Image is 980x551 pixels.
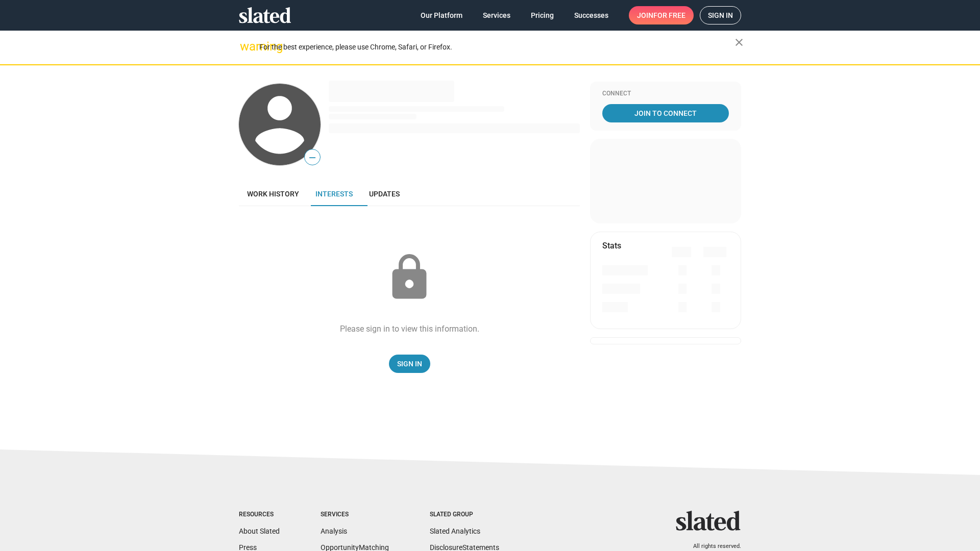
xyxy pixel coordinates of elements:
[566,6,617,24] a: Successes
[412,6,471,24] a: Our Platform
[604,104,727,122] span: Join To Connect
[653,6,685,24] span: for free
[247,190,299,198] span: Work history
[239,182,307,206] a: Work history
[240,40,252,53] mat-icon: warning
[389,355,430,373] a: Sign In
[397,355,422,373] span: Sign In
[700,6,741,24] a: Sign in
[315,190,353,198] span: Interests
[602,104,729,122] a: Join To Connect
[523,6,562,24] a: Pricing
[307,182,361,206] a: Interests
[369,190,400,198] span: Updates
[361,182,408,206] a: Updates
[531,6,554,24] span: Pricing
[239,511,280,519] div: Resources
[321,527,347,535] a: Analysis
[574,6,608,24] span: Successes
[305,151,320,164] span: —
[637,6,685,24] span: Join
[629,6,694,24] a: Joinfor free
[602,240,621,251] mat-card-title: Stats
[430,527,480,535] a: Slated Analytics
[239,527,280,535] a: About Slated
[602,90,729,98] div: Connect
[384,252,435,303] mat-icon: lock
[483,6,510,24] span: Services
[475,6,519,24] a: Services
[421,6,462,24] span: Our Platform
[259,40,735,54] div: For the best experience, please use Chrome, Safari, or Firefox.
[708,7,733,24] span: Sign in
[321,511,389,519] div: Services
[430,511,499,519] div: Slated Group
[733,36,745,48] mat-icon: close
[340,323,479,334] div: Please sign in to view this information.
